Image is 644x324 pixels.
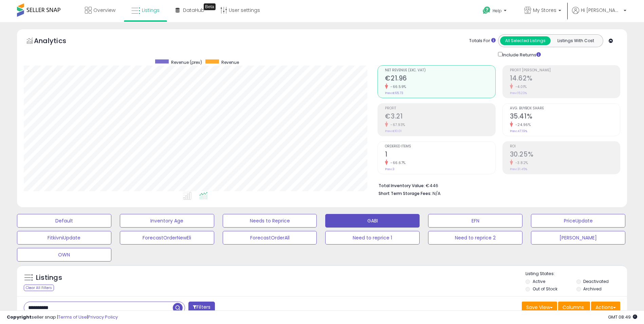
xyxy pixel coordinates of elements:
[36,273,62,283] h5: Listings
[608,314,637,320] span: 2025-10-6 08:49 GMT
[572,7,626,22] a: Hi [PERSON_NAME]
[513,84,527,89] small: -4.01%
[385,74,495,84] h2: €21.96
[469,38,496,44] div: Totals For
[385,150,495,160] h2: 1
[385,129,402,133] small: Prev: €10.01
[533,7,556,14] span: My Stores
[171,59,202,65] span: Revenue (prev)
[120,231,214,245] button: ForecastOrderNewEli
[513,160,528,165] small: -3.82%
[223,214,317,228] button: Needs to Reprice
[385,145,495,148] span: Ordered Items
[526,271,627,277] p: Listing States:
[428,214,522,228] button: EFN
[34,36,79,47] h5: Analytics
[385,107,495,110] span: Profit
[513,122,531,127] small: -24.96%
[17,231,111,245] button: FitkivniUpdate
[388,84,406,89] small: -66.59%
[510,167,527,171] small: Prev: 31.45%
[510,69,620,72] span: Profit [PERSON_NAME]
[204,3,216,10] div: Tooltip anchor
[379,181,615,189] li: €446
[183,7,204,14] span: DataHub
[563,304,584,311] span: Columns
[120,214,214,228] button: Inventory Age
[223,231,317,245] button: ForecastOrderAll
[531,214,625,228] button: PriceUpdate
[583,278,609,284] label: Deactivated
[379,183,425,188] b: Total Inventory Value:
[510,74,620,84] h2: 14.62%
[522,302,557,313] button: Save View
[93,7,115,14] span: Overview
[17,248,111,262] button: OWN
[591,302,620,313] button: Actions
[385,91,403,95] small: Prev: €65.73
[510,150,620,160] h2: 30.25%
[7,314,32,320] strong: Copyright
[550,36,601,45] button: Listings With Cost
[142,7,160,14] span: Listings
[88,314,118,320] a: Privacy Policy
[510,129,527,133] small: Prev: 47.19%
[388,160,406,165] small: -66.67%
[493,51,549,58] div: Include Returns
[558,302,590,313] button: Columns
[58,314,87,320] a: Terms of Use
[17,214,111,228] button: Default
[533,278,545,284] label: Active
[510,145,620,148] span: ROI
[510,112,620,122] h2: 35.41%
[379,191,431,196] b: Short Term Storage Fees:
[385,69,495,72] span: Net Revenue (Exc. VAT)
[531,231,625,245] button: [PERSON_NAME]
[388,122,405,127] small: -67.93%
[583,286,602,292] label: Archived
[325,214,420,228] button: GABI
[482,6,491,15] i: Get Help
[500,36,551,45] button: All Selected Listings
[385,167,394,171] small: Prev: 3
[7,314,118,321] div: seller snap | |
[433,190,441,197] span: N/A
[533,286,557,292] label: Out of Stock
[477,1,513,22] a: Help
[428,231,522,245] button: Need to reprice 2
[510,107,620,110] span: Avg. Buybox Share
[510,91,527,95] small: Prev: 15.23%
[24,285,54,291] div: Clear All Filters
[581,7,622,14] span: Hi [PERSON_NAME]
[188,302,215,313] button: Filters
[493,8,502,14] span: Help
[385,112,495,122] h2: €3.21
[221,59,239,65] span: Revenue
[325,231,420,245] button: Need to reprice 1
